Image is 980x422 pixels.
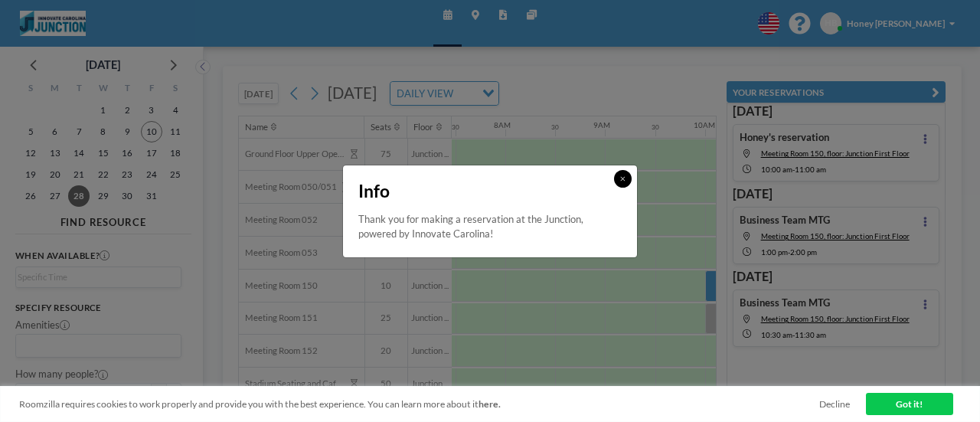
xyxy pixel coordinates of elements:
a: Decline [819,398,850,410]
span: Info [358,180,390,202]
span: Roomzilla requires cookies to work properly and provide you with the best experience. You can lea... [19,398,819,410]
p: Thank you for making a reservation at the Junction, powered by Innovate Carolina! [358,212,622,242]
a: here. [479,398,501,410]
a: Got it! [866,393,953,414]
